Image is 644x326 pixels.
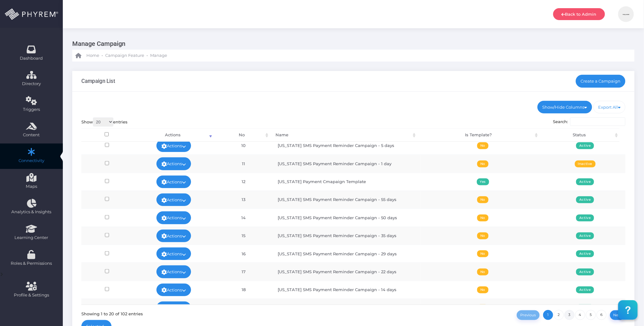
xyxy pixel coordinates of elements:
[272,209,421,226] td: [US_STATE] SMS Payment Reminder Campaign - 50 days
[14,292,49,298] span: Profile & Settings
[132,128,214,142] th: Actions
[272,155,421,172] td: [US_STATE] SMS Payment Reminder Campaign - 1 day
[553,8,605,20] a: Back to Admin
[593,101,626,113] a: Export All
[215,299,272,317] td: 19
[597,310,607,320] a: 6
[272,281,421,299] td: [US_STATE] SMS Payment Reminder Campaign - 14 days
[553,117,626,126] label: Search:
[101,52,104,59] li: -
[576,269,594,275] span: Active
[81,117,128,127] label: Show entries
[81,78,116,84] h3: Campaign List
[417,128,539,142] th: Is Template?: activate to sort column ascending
[156,265,191,278] a: Actions
[105,52,144,59] span: Campaign Feature
[586,310,596,320] a: 5
[4,106,59,113] span: Triggers
[477,160,488,167] span: No
[4,132,59,138] span: Content
[272,137,421,155] td: [US_STATE] SMS Payment Reminder Campaign - 5 days
[576,215,594,221] span: Active
[610,310,626,320] a: Next
[72,38,630,50] h3: Manage Campaign
[4,209,59,215] span: Analytics & Insights
[156,157,191,170] a: Actions
[576,196,594,203] span: Active
[156,211,191,224] a: Actions
[477,142,488,149] span: No
[20,55,43,62] span: Dashboard
[477,178,489,185] span: Yes
[576,178,594,185] span: Active
[105,50,144,62] a: Campaign Feature
[215,191,272,209] td: 13
[477,269,488,275] span: No
[156,193,191,206] a: Actions
[477,286,488,293] span: No
[215,281,272,299] td: 18
[576,142,594,149] span: Active
[543,310,553,320] a: 1
[214,128,270,142] th: No: activate to sort column ascending
[75,50,99,62] a: Home
[554,310,564,320] a: 2
[156,139,191,152] a: Actions
[576,286,594,293] span: Active
[272,191,421,209] td: [US_STATE] SMS Payment Reminder Campaign - 55 days
[477,250,488,257] span: No
[4,81,59,87] span: Directory
[272,173,421,191] td: [US_STATE] Payment Cmapaign Template
[575,160,596,167] span: Inactive
[272,299,421,317] td: [US_STATE] SMS Payment Reminder Campaign - 7 days
[215,173,272,191] td: 12
[575,310,585,320] a: 4
[272,263,421,280] td: [US_STATE] SMS Payment Reminder Campaign - 22 days
[145,52,149,59] li: -
[576,232,594,239] span: Active
[570,117,625,126] input: Search:
[26,183,37,190] span: Maps
[86,52,99,59] span: Home
[272,245,421,263] td: [US_STATE] SMS Payment Reminder Campaign - 29 days
[215,209,272,226] td: 14
[4,158,59,164] span: Connectivity
[215,263,272,280] td: 17
[477,232,488,239] span: No
[156,176,191,188] a: Actions
[270,128,417,142] th: Name: activate to sort column ascending
[215,245,272,263] td: 16
[4,235,59,241] span: Learning Center
[93,117,113,127] select: Showentries
[4,260,59,267] span: Roles & Permissions
[477,196,488,203] span: No
[565,310,575,320] a: 3
[156,230,191,242] a: Actions
[272,227,421,245] td: [US_STATE] SMS Payment Reminder Campaign - 35 days
[81,309,143,317] div: Showing 1 to 20 of 102 entries
[150,52,167,59] span: Manage
[576,250,594,257] span: Active
[477,215,488,221] span: No
[156,302,191,314] a: Actions
[538,101,592,113] a: Show/Hide Columns
[215,155,272,172] td: 11
[156,247,191,260] a: Actions
[215,227,272,245] td: 15
[539,128,619,142] th: Status: activate to sort column ascending
[150,50,167,62] a: Manage
[215,137,272,155] td: 10
[156,284,191,296] a: Actions
[576,75,626,87] a: Create a Campaign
